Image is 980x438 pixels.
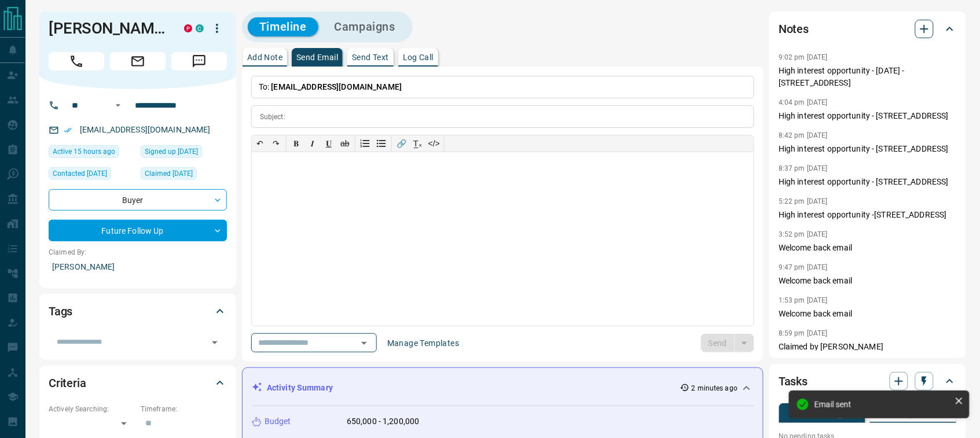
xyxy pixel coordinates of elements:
div: property.ca [184,24,192,32]
button: Numbered list [357,135,373,152]
button: 𝑰 [304,135,321,152]
span: Contacted [DATE] [53,168,107,179]
p: 2 minutes ago [692,383,737,393]
p: Welcome back email [779,242,957,254]
span: Active 15 hours ago [53,146,115,157]
p: Send Email [296,53,338,61]
button: </> [426,135,442,152]
p: Log Call [403,53,434,61]
h2: Notes [779,20,809,38]
p: Timeframe: [141,404,227,414]
div: Fri Mar 26 2021 [141,145,227,161]
button: ↷ [268,135,284,152]
button: 𝐁 [288,135,304,152]
button: Open [356,335,372,351]
p: Claimed By: [49,247,227,257]
p: 4:04 pm [DATE] [779,98,828,106]
p: Activity Summary [267,382,333,394]
p: 9:47 pm [DATE] [779,263,828,271]
p: High interest opportunity - [DATE] - [STREET_ADDRESS] [779,65,957,89]
p: Subject: [260,112,285,122]
div: Notes [779,15,957,43]
div: Sun Apr 11 2021 [141,167,227,183]
button: Open [111,98,125,112]
p: Welcome back email [779,308,957,320]
p: High interest opportunity -[STREET_ADDRESS] [779,209,957,221]
h2: Tasks [779,372,808,391]
div: split button [701,334,755,352]
span: Email [110,52,166,71]
p: Claimed by [PERSON_NAME] Further Details [PERSON_NAME] [779,341,957,365]
p: 9:02 pm [DATE] [779,53,828,61]
span: Message [171,52,227,71]
button: ↶ [252,135,268,152]
div: Email sent [814,400,950,409]
p: To: [251,76,754,98]
button: Timeline [248,17,318,36]
h2: Criteria [49,374,86,392]
p: Budget [265,415,291,428]
p: High interest opportunity - [STREET_ADDRESS] [779,110,957,122]
p: Send Text [352,53,389,61]
p: 8:37 pm [DATE] [779,164,828,172]
p: [PERSON_NAME] [49,257,227,277]
div: Future Follow Up [49,220,227,241]
button: Open [207,334,223,351]
p: 3:52 pm [DATE] [779,230,828,238]
svg: Email Verified [64,126,72,134]
p: 8:59 pm [DATE] [779,329,828,337]
span: Claimed [DATE] [145,168,193,179]
p: 1:53 pm [DATE] [779,296,828,304]
button: ab [337,135,353,152]
span: Signed up [DATE] [145,146,198,157]
div: Tue Jun 24 2025 [49,167,135,183]
div: condos.ca [196,24,204,32]
h2: Tags [49,302,72,321]
p: 8:42 pm [DATE] [779,131,828,139]
button: Campaigns [323,17,407,36]
div: Tags [49,297,227,325]
div: Thu Aug 14 2025 [49,145,135,161]
p: Add Note [247,53,282,61]
p: High interest opportunity - [STREET_ADDRESS] [779,143,957,155]
span: [EMAIL_ADDRESS][DOMAIN_NAME] [271,82,402,91]
a: [EMAIL_ADDRESS][DOMAIN_NAME] [80,125,211,134]
button: 𝐔 [321,135,337,152]
button: Bullet list [373,135,390,152]
div: Tasks [779,367,957,395]
button: T̲ₓ [410,135,426,152]
s: ab [340,139,350,148]
p: 650,000 - 1,200,000 [347,415,420,428]
div: Buyer [49,189,227,211]
div: Activity Summary2 minutes ago [252,377,754,399]
p: High interest opportunity - [STREET_ADDRESS] [779,176,957,188]
button: 🔗 [394,135,410,152]
p: Actively Searching: [49,404,135,414]
span: 𝐔 [326,139,332,148]
div: Criteria [49,369,227,397]
span: Call [49,52,104,71]
h1: [PERSON_NAME] [49,19,167,38]
p: 5:22 pm [DATE] [779,197,828,205]
button: Manage Templates [380,334,466,352]
p: Welcome back email [779,275,957,287]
